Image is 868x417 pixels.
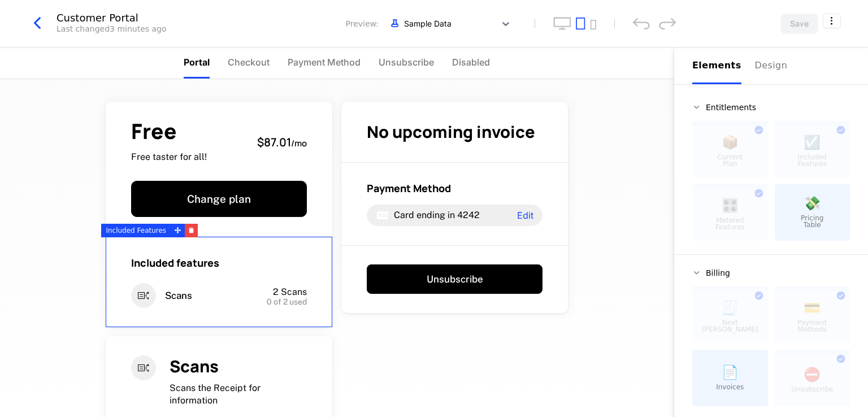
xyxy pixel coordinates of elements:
[659,18,676,29] div: redo
[291,137,307,149] sub: / mo
[131,355,156,380] i: entitlements
[170,383,261,406] span: Scans the Receipt for information
[379,55,434,69] span: Unsubscribe
[288,55,361,69] span: Payment Method
[376,208,389,222] i: visa
[101,224,171,237] div: Included Features
[346,18,379,29] span: Preview:
[457,210,480,220] span: 4242
[801,215,823,228] span: Pricing Table
[57,13,167,23] div: Customer Portal
[367,181,451,195] span: Payment Method
[692,47,850,84] div: Choose Sub Page
[706,269,730,277] span: Billing
[706,103,756,111] span: Entitlements
[804,197,821,210] span: 💸
[692,59,741,72] div: Elements
[131,283,156,308] i: entitlements
[553,17,571,30] button: desktop
[257,134,291,150] span: $87.01
[228,55,270,69] span: Checkout
[273,286,307,297] span: 2 Scans
[394,210,455,220] span: Card ending in
[367,120,535,143] span: No upcoming invoice
[590,20,596,30] button: mobile
[716,384,744,390] span: Invoices
[131,121,207,142] span: Free
[823,14,841,28] button: Select action
[170,355,219,377] span: Scans
[576,17,585,30] button: tablet
[755,59,791,72] div: Design
[131,181,307,217] button: Change plan
[131,256,219,270] span: Included features
[452,55,490,69] span: Disabled
[184,55,210,69] span: Portal
[780,14,818,34] button: Save
[517,211,533,220] span: Edit
[633,18,650,29] div: undo
[267,298,307,306] span: 0 of 2 used
[722,366,739,379] span: 📄
[57,23,167,34] div: Last changed 3 minutes ago
[165,289,192,302] span: Scans
[131,151,207,163] span: Free taster for all!
[367,264,542,294] button: Unsubscribe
